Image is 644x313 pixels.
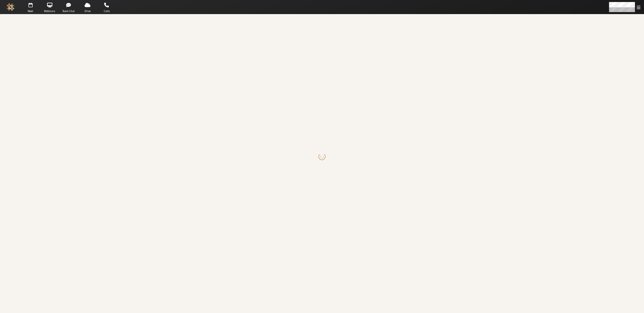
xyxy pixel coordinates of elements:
[7,3,14,11] img: Iotum
[22,9,39,13] span: Meet
[60,9,77,13] span: Team Chat
[41,9,58,13] span: Webinars
[79,9,96,13] span: Drive
[98,9,115,13] span: Calls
